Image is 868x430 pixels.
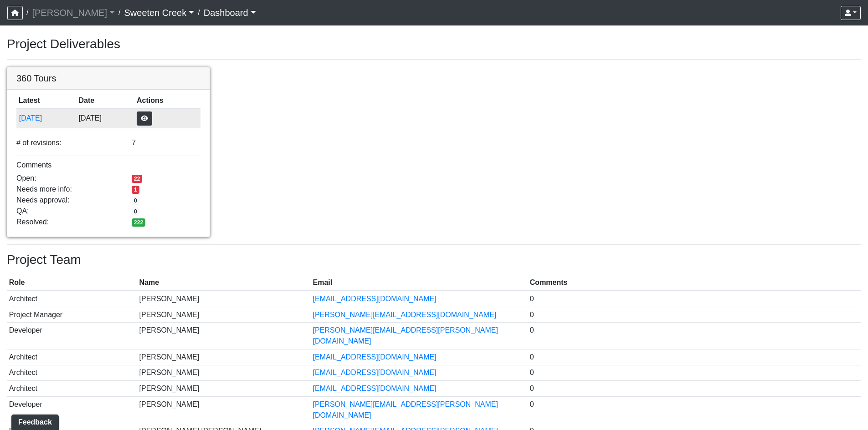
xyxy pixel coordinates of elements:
span: / [115,4,124,22]
td: Project Manager [7,307,137,323]
h3: Project Deliverables [7,36,861,52]
a: [EMAIL_ADDRESS][DOMAIN_NAME] [313,295,437,303]
span: / [194,4,203,22]
td: 0 [528,396,861,423]
a: [EMAIL_ADDRESS][DOMAIN_NAME] [313,353,437,361]
td: Developer [7,323,137,349]
td: [PERSON_NAME] [137,396,311,423]
td: Developer [7,396,137,423]
td: Architect [7,381,137,397]
td: 0 [528,381,861,397]
td: Architect [7,291,137,307]
a: [EMAIL_ADDRESS][DOMAIN_NAME] [313,369,437,376]
th: Comments [528,275,861,291]
td: [PERSON_NAME] [137,307,311,323]
a: [PERSON_NAME][EMAIL_ADDRESS][DOMAIN_NAME] [313,311,497,319]
td: 0 [528,349,861,365]
th: Role [7,275,137,291]
a: [PERSON_NAME][EMAIL_ADDRESS][PERSON_NAME][DOMAIN_NAME] [313,326,498,345]
td: [PERSON_NAME] [137,365,311,381]
a: [PERSON_NAME][EMAIL_ADDRESS][PERSON_NAME][DOMAIN_NAME] [313,400,498,419]
td: 0 [528,307,861,323]
a: [PERSON_NAME] [32,4,115,22]
a: Sweeten Creek [124,4,194,22]
td: 0 [528,365,861,381]
a: Dashboard [204,4,256,22]
a: [EMAIL_ADDRESS][DOMAIN_NAME] [313,384,437,392]
td: 0 [528,323,861,349]
td: [PERSON_NAME] [137,291,311,307]
td: [PERSON_NAME] [137,349,311,365]
iframe: Ybug feedback widget [7,412,61,430]
button: [DATE] [19,112,74,124]
td: Architect [7,365,137,381]
th: Name [137,275,311,291]
td: [PERSON_NAME] [137,323,311,349]
td: Architect [7,349,137,365]
td: bAbgrhJYp7QNzTE5JPpY7K [16,109,77,128]
h3: Project Team [7,252,861,268]
td: [PERSON_NAME] [137,381,311,397]
td: 0 [528,291,861,307]
th: Email [311,275,528,291]
span: / [23,4,32,22]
